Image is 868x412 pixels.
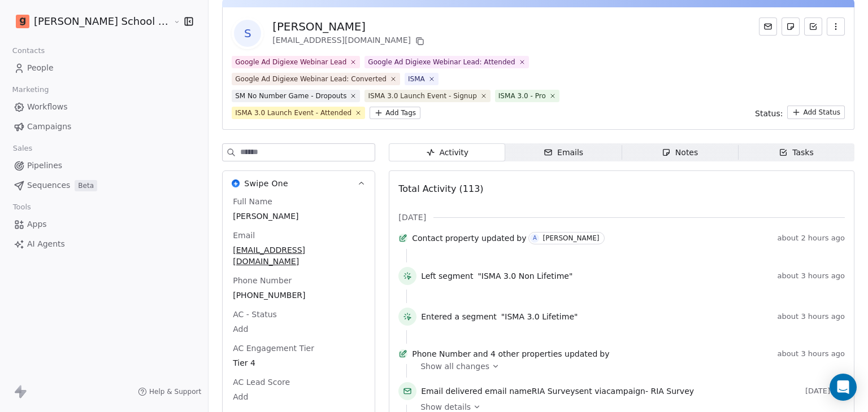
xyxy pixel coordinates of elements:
[9,98,199,116] a: Workflows
[233,323,364,335] span: Add
[421,385,694,397] span: email name sent via campaign -
[244,178,288,189] span: Swipe One
[27,179,70,191] span: Sequences
[231,343,316,354] span: AC Engagement Tier
[235,91,346,101] div: SM No Number Game - Dropouts
[412,348,471,360] span: Phone Number
[231,196,275,207] span: Full Name
[27,238,65,250] span: AI Agents
[231,376,292,388] span: AC Lead Score
[421,311,497,322] span: Entered a segment
[9,215,199,234] a: Apps
[830,374,857,401] div: Open Intercom Messenger
[650,387,694,396] span: RIA Survey
[532,387,575,396] span: RIA Survey
[368,57,515,67] div: Google Ad Digiexe Webinar Lead: Attended
[272,34,427,48] div: [EMAIL_ADDRESS][DOMAIN_NAME]
[235,57,346,67] div: Google Ad Digiexe Webinar Lead
[398,183,483,194] span: Total Activity (113)
[420,361,837,372] a: Show all changes
[368,91,476,101] div: ISMA 3.0 Launch Event - Signup
[779,147,814,159] div: Tasks
[778,312,845,321] span: about 3 hours ago
[517,233,526,244] span: by
[9,235,199,253] a: AI Agents
[231,309,279,320] span: AC - Status
[7,81,54,98] span: Marketing
[8,140,37,157] span: Sales
[805,387,845,396] span: [DATE]
[421,270,473,282] span: Left segment
[9,156,199,175] a: Pipelines
[600,348,609,360] span: by
[408,74,425,84] div: ISMA
[27,160,62,172] span: Pipelines
[501,311,578,322] span: "ISMA 3.0 Lifetime"
[787,106,845,119] button: Add Status
[223,171,375,196] button: Swipe OneSwipe One
[421,387,482,396] span: Email delivered
[662,147,698,159] div: Notes
[398,212,426,223] span: [DATE]
[235,74,387,84] div: Google Ad Digiexe Webinar Lead: Converted
[445,233,515,244] span: property updated
[272,19,427,34] div: [PERSON_NAME]
[233,244,364,267] span: [EMAIL_ADDRESS][DOMAIN_NAME]
[8,199,36,216] span: Tools
[232,179,240,187] img: Swipe One
[755,108,783,119] span: Status:
[478,270,572,282] span: "ISMA 3.0 Non Lifetime"
[778,234,845,243] span: about 2 hours ago
[27,101,68,113] span: Workflows
[412,233,442,244] span: Contact
[149,387,201,396] span: Help & Support
[7,42,50,59] span: Contacts
[778,271,845,280] span: about 3 hours ago
[233,357,364,369] span: Tier 4
[27,218,47,230] span: Apps
[9,59,199,77] a: People
[544,147,583,159] div: Emails
[34,14,171,29] span: [PERSON_NAME] School of Finance LLP
[233,211,364,222] span: [PERSON_NAME]
[27,121,71,133] span: Campaigns
[235,108,351,118] div: ISMA 3.0 Launch Event - Attended
[233,391,364,402] span: Add
[27,62,54,74] span: People
[16,15,29,28] img: Goela%20School%20Logos%20(4).png
[473,348,597,360] span: and 4 other properties updated
[231,275,294,286] span: Phone Number
[234,20,261,47] span: S
[9,176,199,195] a: SequencesBeta
[533,234,537,243] div: A
[9,117,199,136] a: Campaigns
[233,290,364,301] span: [PHONE_NUMBER]
[14,12,165,31] button: [PERSON_NAME] School of Finance LLP
[370,107,420,119] button: Add Tags
[778,349,845,358] span: about 3 hours ago
[231,230,257,241] span: Email
[138,387,201,396] a: Help & Support
[498,91,546,101] div: ISMA 3.0 - Pro
[75,180,97,191] span: Beta
[542,234,599,242] div: [PERSON_NAME]
[420,361,489,372] span: Show all changes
